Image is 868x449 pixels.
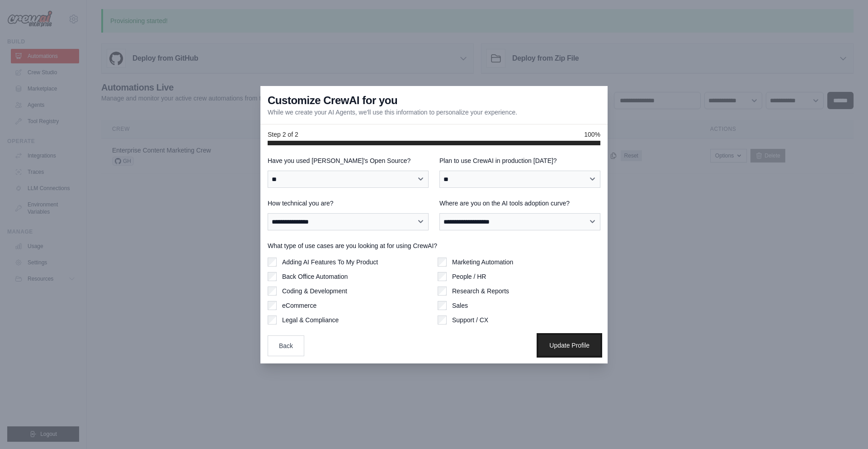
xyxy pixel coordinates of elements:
[439,156,600,165] label: Plan to use CrewAI in production [DATE]?
[268,241,600,250] label: What type of use cases are you looking at for using CrewAI?
[268,130,298,139] span: Step 2 of 2
[282,301,316,310] label: eCommerce
[452,258,513,267] label: Marketing Automation
[282,287,347,296] label: Coding & Development
[268,108,517,117] p: While we create your AI Agents, we'll use this information to personalize your experience.
[282,258,378,267] label: Adding AI Features To My Product
[439,199,600,208] label: Where are you on the AI tools adoption curve?
[452,272,486,281] label: People / HR
[452,301,468,310] label: Sales
[538,335,600,356] button: Update Profile
[268,335,304,356] button: Back
[268,93,397,108] h3: Customize CrewAI for you
[268,156,429,165] label: Have you used [PERSON_NAME]'s Open Source?
[452,287,509,296] label: Research & Reports
[282,315,339,325] label: Legal & Compliance
[268,199,429,208] label: How technical you are?
[584,130,600,139] span: 100%
[452,315,488,325] label: Support / CX
[282,272,348,281] label: Back Office Automation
